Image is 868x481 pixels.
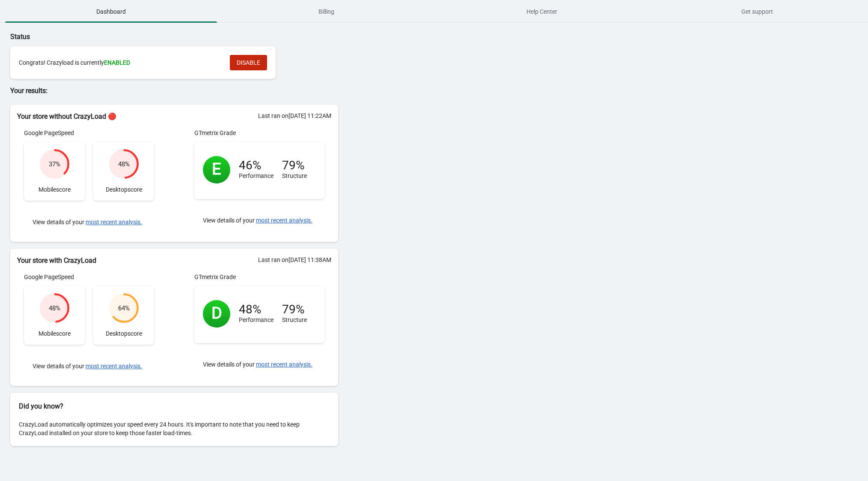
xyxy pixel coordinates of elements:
button: Dashboard [3,0,219,23]
div: Structure [282,161,307,180]
span: Help Center [436,4,648,19]
div: 48 % [118,160,130,168]
img: gmetric-score-183a7498.svg [203,300,230,328]
span: DISABLE [237,59,260,66]
span: Billing [220,4,432,19]
h2: Your store with CrazyLoad [17,256,331,266]
div: GTmetrix Grade [194,129,324,137]
div: 48 % [49,304,60,313]
div: Desktop score [93,286,154,345]
div: GTmetrix Grade [194,273,324,281]
div: D [211,309,222,317]
div: View details of your [24,353,154,379]
div: View details of your [194,352,324,377]
span: 46 % [239,158,262,172]
div: View details of your [24,209,154,235]
button: most recent analysis. [86,363,142,370]
div: Last ran on [DATE] 11:22AM [258,111,331,120]
div: Performance [239,305,273,324]
div: Google PageSpeed [24,129,154,137]
a: most recent analysis. [256,217,312,224]
div: Mobile score [24,142,85,201]
div: View details of your [194,207,324,233]
div: Congrats! Crazyload is currently [19,58,221,67]
div: Structure [282,305,307,324]
div: 37 % [49,160,60,168]
p: Status [10,32,338,42]
span: 79 % [282,158,305,172]
img: gmetric-score-183a7498.svg [203,156,230,183]
span: Get support [651,4,863,19]
div: Last ran on [DATE] 11:38AM [258,256,331,264]
button: most recent analysis. [86,219,142,225]
span: 79 % [282,302,305,316]
h2: Your store without CrazyLoad 🔴 [17,111,331,122]
button: DISABLE [230,55,267,70]
div: E [212,165,221,173]
span: 48 % [239,302,262,316]
div: CrazyLoad automatically optimizes your speed every 24 hours. It's important to note that you need... [10,412,338,446]
div: Google PageSpeed [24,273,154,281]
div: 64 % [118,304,130,313]
div: Mobile score [24,286,85,345]
div: Desktop score [93,142,154,201]
p: Your results: [10,86,338,96]
div: Performance [239,161,273,180]
span: Dashboard [5,4,217,19]
h2: Did you know? [19,401,330,412]
span: ENABLED [104,59,130,66]
a: most recent analysis. [256,361,312,368]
